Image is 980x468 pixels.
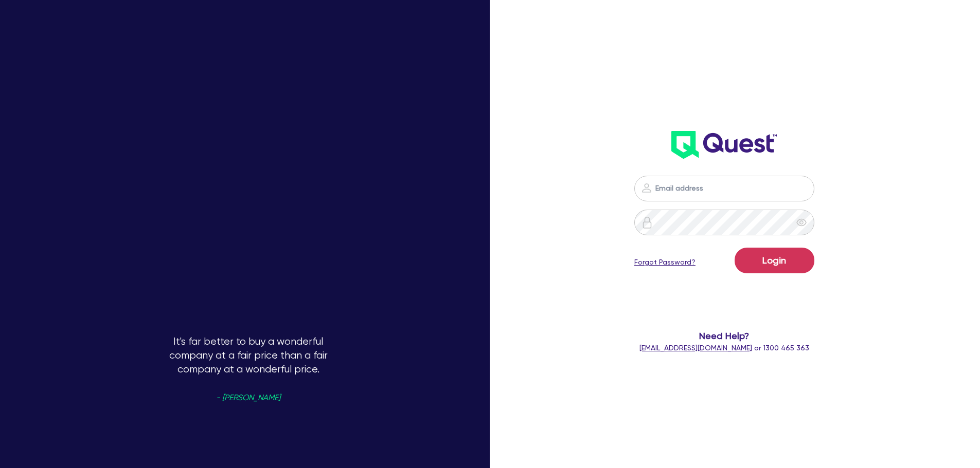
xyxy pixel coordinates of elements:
[634,176,814,201] input: Email address
[639,344,752,352] a: [EMAIL_ADDRESS][DOMAIN_NAME]
[639,344,809,352] span: or 1300 465 363
[735,248,814,273] button: Login
[796,217,807,228] span: eye
[634,257,696,268] a: Forgot Password?
[640,182,653,194] img: icon-password
[216,394,280,402] span: - [PERSON_NAME]
[593,329,856,343] span: Need Help?
[671,131,777,159] img: wH2k97JdezQIQAAAABJRU5ErkJggg==
[641,216,653,229] img: icon-password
